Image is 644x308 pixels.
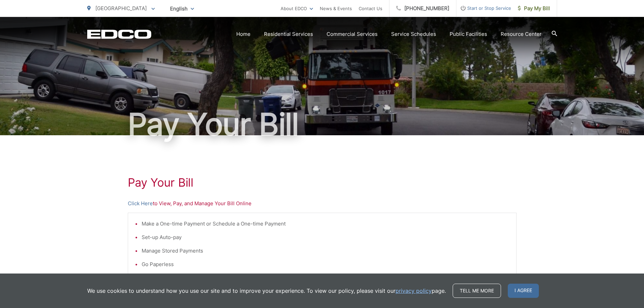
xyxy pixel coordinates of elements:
[128,199,517,208] p: to View, Pay, and Manage Your Bill Online
[87,108,557,141] h1: Pay Your Bill
[327,30,378,38] a: Commercial Services
[450,30,487,38] a: Public Facilities
[128,199,153,208] a: Click Here
[165,3,199,15] span: English
[95,5,147,11] span: [GEOGRAPHIC_DATA]
[391,30,436,38] a: Service Schedules
[236,30,251,38] a: Home
[264,30,313,38] a: Residential Services
[87,287,446,295] p: We use cookies to understand how you use our site and to improve your experience. To view our pol...
[359,4,382,13] a: Contact Us
[87,29,151,39] a: EDCD logo. Return to the homepage.
[508,284,539,298] span: I agree
[281,4,313,13] a: About EDCO
[501,30,542,38] a: Resource Center
[128,176,517,189] h1: Pay Your Bill
[396,287,432,295] a: privacy policy
[142,260,509,268] li: Go Paperless
[142,233,509,241] li: Set-up Auto-pay
[142,220,509,228] li: Make a One-time Payment or Schedule a One-time Payment
[142,247,509,255] li: Manage Stored Payments
[453,284,501,298] a: Tell me more
[518,4,550,13] span: Pay My Bill
[320,4,352,13] a: News & Events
